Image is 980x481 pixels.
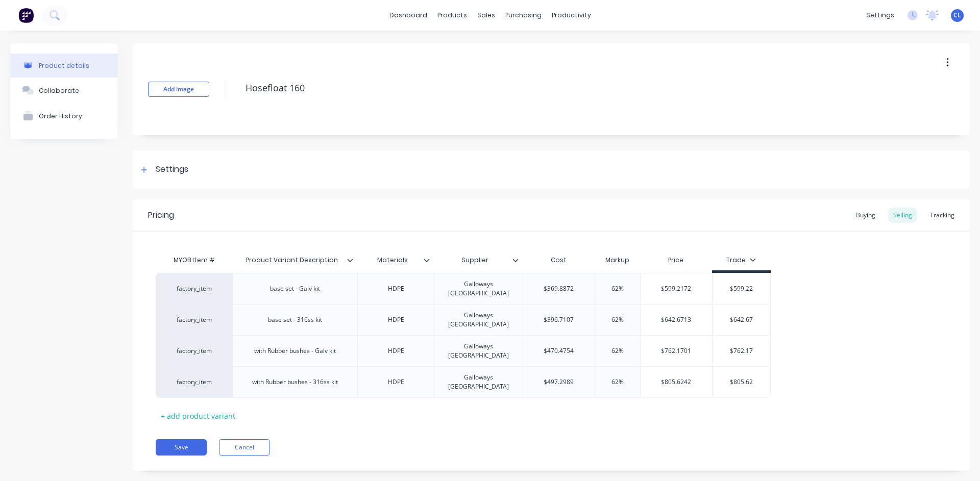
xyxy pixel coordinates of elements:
[357,250,434,270] div: Materials
[438,277,519,300] div: Galloways [GEOGRAPHIC_DATA]
[156,439,207,455] button: Save
[640,250,712,270] div: Price
[384,8,432,23] a: dashboard
[925,208,960,223] div: Tracking
[371,313,422,326] div: HDPE
[39,87,79,94] div: Collaborate
[148,209,174,221] div: Pricing
[166,377,222,387] div: factory_item
[371,375,422,389] div: HDPE
[156,250,232,270] div: MYOB Item #
[523,250,595,270] div: Cost
[156,304,771,335] div: factory_itembase set - 316ss kitHDPEGalloways [GEOGRAPHIC_DATA]$396.710762%$642.6713$642.67
[523,307,595,333] div: $396.7107
[244,375,346,389] div: with Rubber bushes - 316ss kit
[641,276,712,301] div: $599.2172
[547,8,596,23] div: productivity
[166,346,222,356] div: factory_item
[10,103,117,129] button: Order History
[523,276,595,301] div: $369.8872
[592,276,643,301] div: 62%
[713,369,770,395] div: $805.62
[434,250,523,270] div: Supplier
[148,82,209,97] button: Add image
[500,8,547,23] div: purchasing
[592,307,643,333] div: 62%
[39,112,82,120] div: Order History
[592,338,643,364] div: 62%
[219,439,270,455] button: Cancel
[10,54,117,78] button: Product details
[641,338,712,364] div: $762.1701
[595,250,640,270] div: Markup
[861,8,899,23] div: settings
[641,307,712,333] div: $642.6713
[438,371,519,393] div: Galloways [GEOGRAPHIC_DATA]
[472,8,500,23] div: sales
[357,247,428,273] div: Materials
[953,11,961,20] span: CL
[438,340,519,362] div: Galloways [GEOGRAPHIC_DATA]
[641,369,712,395] div: $805.6242
[713,338,770,364] div: $762.17
[240,76,886,100] textarea: Hosefloat 160
[523,369,595,395] div: $497.2989
[888,208,917,223] div: Selling
[726,256,756,265] div: Trade
[851,208,880,223] div: Buying
[39,62,89,69] div: Product details
[713,276,770,301] div: $599.22
[523,338,595,364] div: $470.4754
[18,8,34,23] img: Factory
[432,8,472,23] div: products
[371,282,422,295] div: HDPE
[246,344,344,358] div: with Rubber bushes - Galv kit
[156,335,771,366] div: factory_itemwith Rubber bushes - Galv kitHDPEGalloways [GEOGRAPHIC_DATA]$470.475462%$762.1701$762.17
[156,273,771,304] div: factory_itembase set - Galv kitHDPEGalloways [GEOGRAPHIC_DATA]$369.887262%$599.2172$599.22
[156,366,771,398] div: factory_itemwith Rubber bushes - 316ss kitHDPEGalloways [GEOGRAPHIC_DATA]$497.298962%$805.6242$80...
[262,282,328,295] div: base set - Galv kit
[260,313,330,326] div: base set - 316ss kit
[438,309,519,331] div: Galloways [GEOGRAPHIC_DATA]
[232,250,357,270] div: Product Variant Description
[156,408,240,424] div: + add product variant
[713,307,770,333] div: $642.67
[371,344,422,358] div: HDPE
[166,284,222,293] div: factory_item
[434,247,517,273] div: Supplier
[156,163,188,176] div: Settings
[10,78,117,103] button: Collaborate
[232,247,351,273] div: Product Variant Description
[166,315,222,324] div: factory_item
[592,369,643,395] div: 62%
